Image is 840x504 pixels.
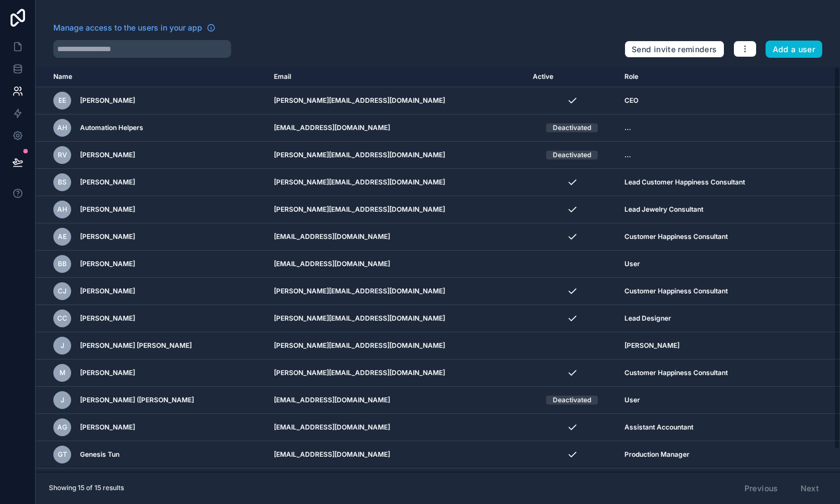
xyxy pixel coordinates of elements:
[267,114,526,142] td: [EMAIL_ADDRESS][DOMAIN_NAME]
[36,67,840,472] div: scrollable content
[57,314,67,323] span: CC
[49,483,124,492] span: Showing 15 of 15 results
[80,423,135,432] span: [PERSON_NAME]
[267,414,526,441] td: [EMAIL_ADDRESS][DOMAIN_NAME]
[553,396,591,405] div: Deactivated
[80,205,135,214] span: [PERSON_NAME]
[58,287,67,296] span: CJ
[267,387,526,414] td: [EMAIL_ADDRESS][DOMAIN_NAME]
[267,251,526,278] td: [EMAIL_ADDRESS][DOMAIN_NAME]
[80,341,192,350] span: [PERSON_NAME] [PERSON_NAME]
[57,123,67,132] span: AH
[80,396,194,405] span: [PERSON_NAME] ([PERSON_NAME]
[624,96,638,105] span: CEO
[267,441,526,468] td: [EMAIL_ADDRESS][DOMAIN_NAME]
[36,67,267,87] th: Name
[58,151,67,159] span: RV
[624,368,728,377] span: Customer Happiness Consultant
[53,22,202,33] span: Manage access to the users in your app
[624,41,724,58] button: Send invite reminders
[80,287,135,296] span: [PERSON_NAME]
[618,67,806,87] th: Role
[57,205,67,214] span: AH
[267,468,526,496] td: [EMAIL_ADDRESS][DOMAIN_NAME]
[61,341,64,350] span: J
[58,232,67,241] span: AE
[80,96,135,105] span: [PERSON_NAME]
[267,223,526,251] td: [EMAIL_ADDRESS][DOMAIN_NAME]
[267,332,526,360] td: [PERSON_NAME][EMAIL_ADDRESS][DOMAIN_NAME]
[61,396,64,405] span: J
[553,123,591,132] div: Deactivated
[80,450,119,459] span: Genesis Tun
[267,169,526,196] td: [PERSON_NAME][EMAIL_ADDRESS][DOMAIN_NAME]
[267,67,526,87] th: Email
[766,41,823,58] button: Add a user
[624,423,693,432] span: Assistant Accountant
[58,260,67,268] span: BB
[624,396,640,405] span: User
[57,423,67,432] span: AG
[58,178,67,187] span: BS
[53,22,216,33] a: Manage access to the users in your app
[624,314,671,323] span: Lead Designer
[80,260,135,268] span: [PERSON_NAME]
[80,368,135,377] span: [PERSON_NAME]
[267,142,526,169] td: [PERSON_NAME][EMAIL_ADDRESS][DOMAIN_NAME]
[59,368,66,377] span: M
[624,151,631,159] span: ...
[624,260,640,268] span: User
[624,287,728,296] span: Customer Happiness Consultant
[624,450,689,459] span: Production Manager
[553,151,591,159] div: Deactivated
[526,67,617,87] th: Active
[624,341,679,350] span: [PERSON_NAME]
[80,178,135,187] span: [PERSON_NAME]
[624,178,745,187] span: Lead Customer Happiness Consultant
[624,232,728,241] span: Customer Happiness Consultant
[80,123,143,132] span: Automation Helpers
[80,151,135,159] span: [PERSON_NAME]
[80,314,135,323] span: [PERSON_NAME]
[267,196,526,223] td: [PERSON_NAME][EMAIL_ADDRESS][DOMAIN_NAME]
[624,205,703,214] span: Lead Jewelry Consultant
[267,360,526,387] td: [PERSON_NAME][EMAIL_ADDRESS][DOMAIN_NAME]
[267,305,526,332] td: [PERSON_NAME][EMAIL_ADDRESS][DOMAIN_NAME]
[267,87,526,114] td: [PERSON_NAME][EMAIL_ADDRESS][DOMAIN_NAME]
[267,278,526,305] td: [PERSON_NAME][EMAIL_ADDRESS][DOMAIN_NAME]
[58,450,67,459] span: GT
[624,123,631,132] span: ...
[80,232,135,241] span: [PERSON_NAME]
[58,96,66,105] span: EE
